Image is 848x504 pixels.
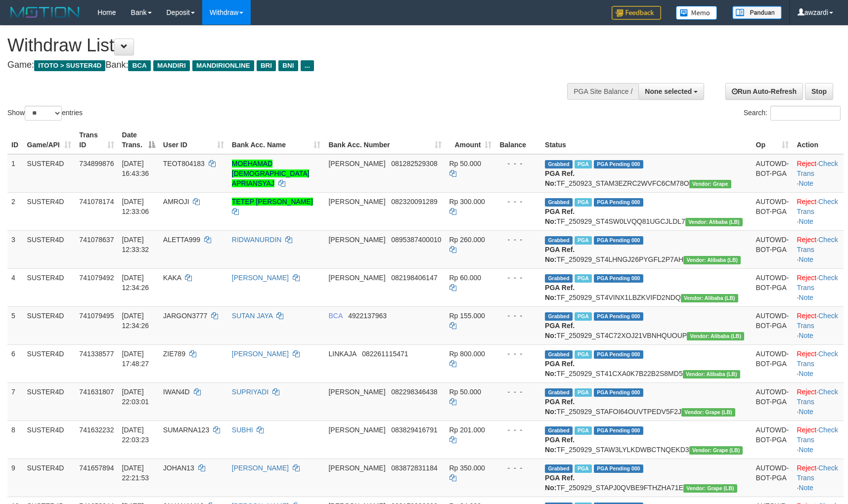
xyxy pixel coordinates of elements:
[689,180,731,188] span: Vendor URL: https://settle31.1velocity.biz
[7,306,23,344] td: 5
[7,36,555,55] h1: Withdraw List
[793,230,844,268] td: · ·
[541,192,752,230] td: TF_250929_ST4SW0LVQQ81UGCJLDL7
[545,474,575,492] b: PGA Ref. No:
[575,426,592,435] span: Marked by awzren
[391,464,437,472] span: Copy 083872831184 to clipboard
[685,218,743,226] span: Vendor URL: https://dashboard.q2checkout.com/secure
[545,464,573,473] span: Grabbed
[799,294,813,301] a: Note
[23,192,76,230] td: SUSTER4D
[793,344,844,382] td: · ·
[541,459,752,497] td: TF_250929_STAPJ0QVBE9FTHZHA71E
[793,154,844,193] td: · ·
[301,60,314,71] span: ...
[23,306,76,344] td: SUSTER4D
[687,332,744,340] span: Vendor URL: https://dashboard.q2checkout.com/secure
[446,126,496,154] th: Amount: activate to sort column ascending
[232,350,289,358] a: [PERSON_NAME]
[7,60,555,70] h4: Game: Bank:
[328,198,385,206] span: [PERSON_NAME]
[594,350,643,359] span: PGA Pending
[797,426,816,434] a: Reject
[328,236,385,244] span: [PERSON_NAME]
[362,350,408,358] span: Copy 082261115471 to clipboard
[163,464,194,472] span: JOHAN13
[594,236,643,245] span: PGA Pending
[348,312,387,320] span: Copy 4922137963 to clipboard
[545,208,575,225] b: PGA Ref. No:
[232,426,253,434] a: SUBHI
[23,459,76,497] td: SUSTER4D
[163,312,207,320] span: JARGON3777
[575,236,592,245] span: Marked by awztoto
[122,160,149,177] span: [DATE] 16:43:36
[744,106,841,121] label: Search:
[575,160,592,168] span: Marked by awztoto
[7,382,23,420] td: 7
[449,350,485,358] span: Rp 800.000
[545,426,573,435] span: Grabbed
[683,370,740,378] span: Vendor URL: https://dashboard.q2checkout.com/secure
[797,350,838,368] a: Check Trans
[449,464,485,472] span: Rp 350.000
[645,87,692,95] span: None selected
[594,426,643,435] span: PGA Pending
[575,388,592,397] span: Marked by awzardi
[79,464,114,472] span: 741657894
[163,236,200,244] span: ALETTA999
[575,464,592,473] span: Marked by awzardi
[793,306,844,344] td: · ·
[541,230,752,268] td: TF_250929_ST4LHNGJ26PYGFL2P7AH
[545,350,573,359] span: Grabbed
[7,192,23,230] td: 2
[391,236,441,244] span: Copy 0895387400010 to clipboard
[499,197,537,207] div: - - -
[594,312,643,321] span: PGA Pending
[232,312,272,320] a: SUTAN JAYA
[545,274,573,283] span: Grabbed
[594,464,643,473] span: PGA Pending
[752,126,793,154] th: Op: activate to sort column ascending
[7,126,23,154] th: ID
[752,192,793,230] td: AUTOWD-BOT-PGA
[545,246,575,263] b: PGA Ref. No:
[163,388,190,396] span: IWAN4D
[163,160,205,168] span: TEOT804183
[799,484,813,492] a: Note
[79,160,114,168] span: 734899876
[799,255,813,263] a: Note
[153,60,190,71] span: MANDIRI
[122,236,149,253] span: [DATE] 12:33:32
[594,160,643,168] span: PGA Pending
[545,198,573,207] span: Grabbed
[797,464,838,482] a: Check Trans
[228,126,325,154] th: Bank Acc. Name: activate to sort column ascending
[7,5,83,20] img: MOTION_logo.png
[732,6,782,19] img: panduan.png
[79,350,114,358] span: 741338577
[499,387,537,397] div: - - -
[232,464,289,472] a: [PERSON_NAME]
[752,459,793,497] td: AUTOWD-BOT-PGA
[541,344,752,382] td: TF_250929_ST41CXA0K7B22B2S8MD5
[797,198,816,206] a: Reject
[449,426,485,434] span: Rp 201.000
[545,312,573,321] span: Grabbed
[797,274,816,282] a: Reject
[683,484,737,493] span: Vendor URL: https://dashboard.q2checkout.com/secure
[797,350,816,358] a: Reject
[232,388,268,396] a: SUPRIYADI
[23,154,76,193] td: SUSTER4D
[163,350,185,358] span: ZIE789
[541,126,752,154] th: Status
[541,382,752,420] td: TF_250929_STAFOI64OUVTPEDV5F2J
[752,230,793,268] td: AUTOWD-BOT-PGA
[499,159,537,168] div: - - -
[681,294,738,302] span: Vendor URL: https://dashboard.q2checkout.com/secure
[799,179,813,187] a: Note
[23,420,76,459] td: SUSTER4D
[449,198,485,206] span: Rp 300.000
[797,160,816,168] a: Reject
[752,420,793,459] td: AUTOWD-BOT-PGA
